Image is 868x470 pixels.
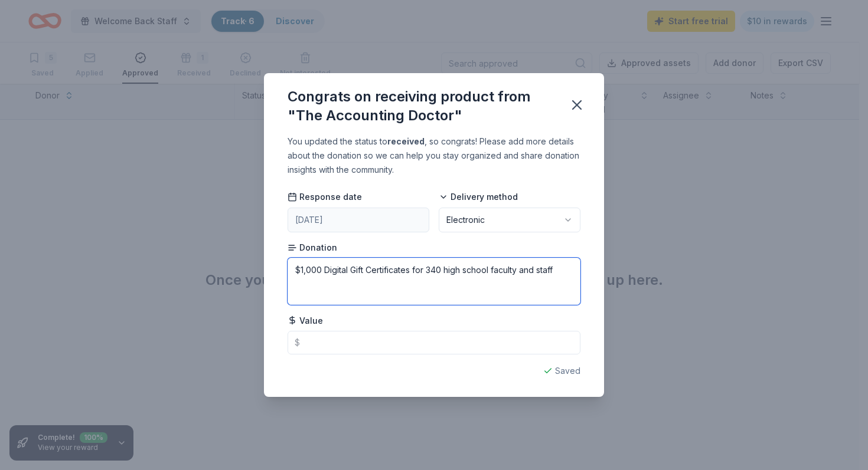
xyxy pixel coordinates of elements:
span: Delivery method [439,191,518,203]
button: [DATE] [288,208,429,232]
div: Congrats on receiving product from "The Accounting Doctor" [288,87,554,125]
span: Response date [288,191,362,203]
span: Value [288,315,323,327]
div: [DATE] [295,213,323,227]
b: received [387,136,425,146]
textarea: $1,000 Digital Gift Certificates for 340 high school faculty and staff [288,258,580,305]
span: Donation [288,242,337,254]
div: You updated the status to , so congrats! Please add more details about the donation so we can hel... [288,134,580,177]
